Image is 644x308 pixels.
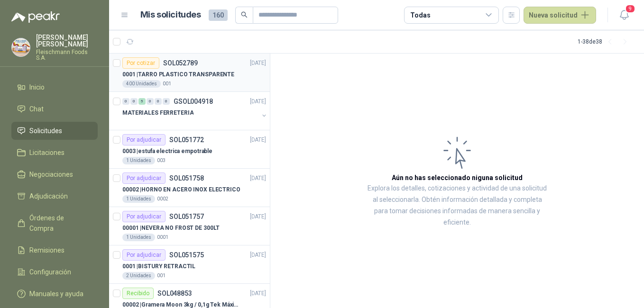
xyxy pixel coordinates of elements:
p: [DATE] [250,174,266,183]
a: Adjudicación [11,187,98,205]
p: [DATE] [250,136,266,145]
p: 001 [157,272,166,280]
div: Recibido [122,288,154,299]
h1: Mis solicitudes [140,8,201,22]
span: Manuales y ayuda [29,289,83,299]
div: Por cotizar [122,57,159,69]
a: 0 0 5 0 0 0 GSOL004918[DATE] MATERIALES FERRETERIA [122,96,268,126]
a: Manuales y ayuda [11,285,98,303]
p: SOL052789 [163,60,198,66]
a: Órdenes de Compra [11,209,98,237]
button: 9 [616,7,633,24]
span: Licitaciones [29,147,64,158]
p: 00002 | HORNO EN ACERO INOX ELECTRICO [122,185,240,194]
span: Chat [29,104,44,114]
div: Por adjudicar [122,172,166,184]
p: [DATE] [250,251,266,260]
img: Company Logo [12,38,30,56]
a: Inicio [11,78,98,96]
h3: Aún no has seleccionado niguna solicitud [392,172,523,183]
a: Negociaciones [11,165,98,183]
div: 0 [130,98,138,105]
span: Solicitudes [29,126,62,136]
p: 0001 [157,234,168,241]
div: 0 [163,98,170,105]
a: Remisiones [11,241,98,259]
a: Por adjudicarSOL051575[DATE] 0001 |BISTURY RETRACTIL2 Unidades001 [109,245,270,284]
a: Por adjudicarSOL051772[DATE] 0003 |estufa electrica empotrable1 Unidades003 [109,130,270,169]
img: Logo peakr [11,11,60,23]
p: 001 [163,80,171,88]
a: Por adjudicarSOL051758[DATE] 00002 |HORNO EN ACERO INOX ELECTRICO1 Unidades0002 [109,169,270,207]
p: 0002 [157,195,168,203]
p: Explora los detalles, cotizaciones y actividad de una solicitud al seleccionarla. Obtén informaci... [365,183,549,228]
div: Todas [410,10,430,20]
p: SOL051772 [169,136,204,143]
span: Configuración [29,267,71,277]
p: SOL048853 [157,290,192,297]
button: Nueva solicitud [524,7,596,24]
p: 0003 | estufa electrica empotrable [122,147,212,156]
p: 003 [157,157,166,164]
p: SOL051758 [169,175,204,181]
div: 0 [155,98,162,105]
a: Por cotizarSOL052789[DATE] 0001 |TARRO PLASTICO TRANSPARENTE400 Unidades001 [109,54,270,92]
p: [DATE] [250,212,266,221]
p: MATERIALES FERRETERIA [122,109,193,118]
span: Negociaciones [29,169,73,180]
p: Fleischmann Foods S.A. [36,49,98,61]
p: 00001 | NEVERA NO FROST DE 300LT [122,224,220,233]
div: 1 - 38 de 38 [578,34,633,49]
span: 160 [209,9,228,21]
span: Órdenes de Compra [29,213,89,234]
a: Por adjudicarSOL051757[DATE] 00001 |NEVERA NO FROST DE 300LT1 Unidades0001 [109,207,270,245]
span: Remisiones [29,245,64,255]
div: 1 Unidades [122,234,155,241]
p: SOL051575 [169,252,204,258]
p: GSOL004918 [174,98,213,105]
div: 0 [147,98,154,105]
a: Configuración [11,263,98,281]
div: 2 Unidades [122,272,155,280]
p: SOL051757 [169,213,204,220]
p: 0001 | BISTURY RETRACTIL [122,262,195,271]
div: 1 Unidades [122,157,155,164]
p: [PERSON_NAME] [PERSON_NAME] [36,34,98,47]
div: Por adjudicar [122,211,166,222]
span: 9 [625,4,635,13]
span: search [241,11,248,18]
p: [DATE] [250,97,266,106]
div: Por adjudicar [122,249,166,261]
p: 0001 | TARRO PLASTICO TRANSPARENTE [122,70,234,79]
a: Licitaciones [11,144,98,162]
a: Solicitudes [11,122,98,140]
div: 0 [122,98,129,105]
p: [DATE] [250,59,266,68]
div: 5 [138,98,146,105]
div: Por adjudicar [122,134,166,145]
div: 1 Unidades [122,195,155,203]
span: Inicio [29,82,45,92]
span: Adjudicación [29,191,68,201]
p: [DATE] [250,289,266,298]
a: Chat [11,100,98,118]
div: 400 Unidades [122,80,161,88]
